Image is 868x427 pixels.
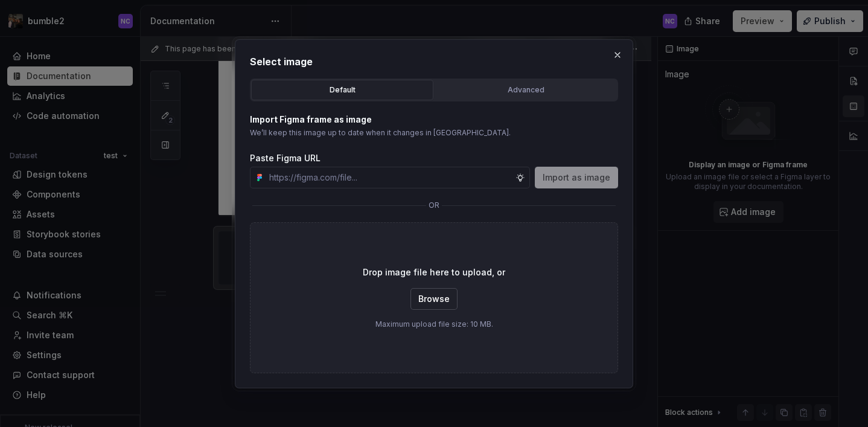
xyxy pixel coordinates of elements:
[375,319,493,329] p: Maximum upload file size: 10 MB.
[429,201,439,210] p: or
[250,54,618,69] h2: Select image
[250,152,321,164] label: Paste Figma URL
[264,167,515,188] input: https://figma.com/file...
[250,128,618,138] p: We’ll keep this image up to date when it changes in [GEOGRAPHIC_DATA].
[439,84,613,96] div: Advanced
[250,114,618,126] p: Import Figma frame as image
[255,84,429,96] div: Default
[363,266,505,278] p: Drop image file here to upload, or
[410,288,458,310] button: Browse
[418,293,450,305] span: Browse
